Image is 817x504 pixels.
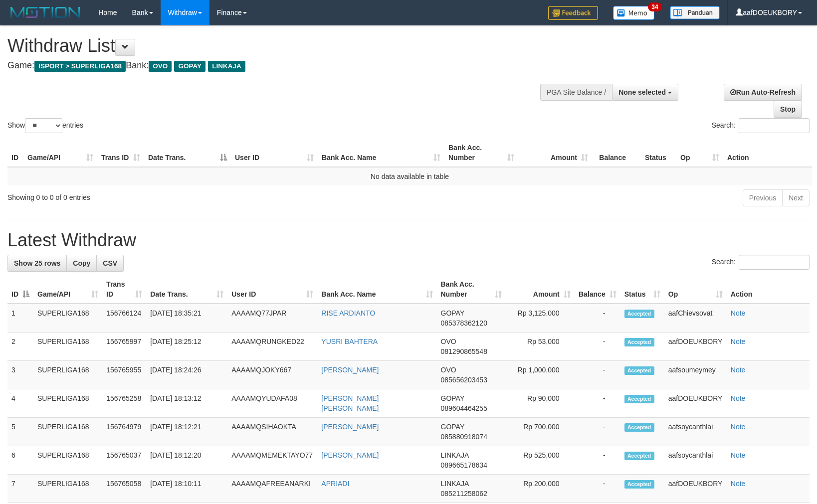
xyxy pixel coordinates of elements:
[66,255,97,272] a: Copy
[664,361,727,389] td: aafsoumeymey
[575,361,620,389] td: -
[146,304,227,333] td: [DATE] 18:35:21
[34,61,126,72] span: ISPORT > SUPERLIGA168
[441,309,464,317] span: GOPAY
[441,366,456,374] span: OVO
[575,418,620,446] td: -
[33,418,102,446] td: SUPERLIGA168
[624,310,654,318] span: Accepted
[227,275,317,304] th: User ID: activate to sort column ascending
[540,84,612,101] div: PGA Site Balance /
[321,366,379,374] a: [PERSON_NAME]
[506,446,575,475] td: Rp 525,000
[624,452,654,460] span: Accepted
[146,275,227,304] th: Date Trans.: activate to sort column ascending
[33,361,102,389] td: SUPERLIGA168
[664,275,727,304] th: Op: activate to sort column ascending
[664,389,727,418] td: aafDOEUKBORY
[102,418,146,446] td: 156764979
[7,475,33,503] td: 7
[146,361,227,389] td: [DATE] 18:24:26
[23,139,97,167] th: Game/API: activate to sort column ascending
[146,389,227,418] td: [DATE] 18:13:12
[612,84,678,101] button: None selected
[444,139,518,167] th: Bank Acc. Number: activate to sort column ascending
[144,139,231,167] th: Date Trans.: activate to sort column descending
[7,61,535,71] h4: Game: Bank:
[441,347,487,355] span: Copy 081290865548 to clipboard
[7,389,33,418] td: 4
[731,394,746,402] a: Note
[7,5,83,20] img: MOTION_logo.png
[548,6,598,20] img: Feedback.jpg
[624,366,654,375] span: Accepted
[25,118,62,133] select: Showentries
[7,139,23,167] th: ID
[727,275,810,304] th: Action
[641,139,676,167] th: Status
[441,319,487,327] span: Copy 085378362120 to clipboard
[227,333,317,361] td: AAAAMQRUNGKED22
[317,275,436,304] th: Bank Acc. Name: activate to sort column ascending
[321,337,378,345] a: YUSRI BAHTERA
[506,475,575,503] td: Rp 200,000
[102,304,146,333] td: 156766124
[518,139,592,167] th: Amount: activate to sort column ascending
[102,446,146,475] td: 156765037
[664,304,727,333] td: aafChievsovat
[146,418,227,446] td: [DATE] 18:12:21
[321,309,375,317] a: RISE ARDIANTO
[33,304,102,333] td: SUPERLIGA168
[664,418,727,446] td: aafsoycanthlai
[7,361,33,389] td: 3
[97,139,144,167] th: Trans ID: activate to sort column ascending
[321,423,379,431] a: [PERSON_NAME]
[620,275,664,304] th: Status: activate to sort column ascending
[146,475,227,503] td: [DATE] 18:10:11
[575,304,620,333] td: -
[437,275,506,304] th: Bank Acc. Number: activate to sort column ascending
[321,480,349,488] a: APRIADI
[723,139,812,167] th: Action
[102,389,146,418] td: 156765258
[227,446,317,475] td: AAAAMQMEMEKTAYO77
[102,361,146,389] td: 156765955
[102,275,146,304] th: Trans ID: activate to sort column ascending
[174,61,205,72] span: GOPAY
[506,418,575,446] td: Rp 700,000
[613,6,655,20] img: Button%20Memo.svg
[441,461,487,469] span: Copy 089665178634 to clipboard
[731,366,746,374] a: Note
[102,475,146,503] td: 156765058
[7,118,83,133] label: Show entries
[618,88,666,96] span: None selected
[103,259,117,267] span: CSV
[441,433,487,441] span: Copy 085880918074 to clipboard
[592,139,641,167] th: Balance
[7,188,333,202] div: Showing 0 to 0 of 0 entries
[676,139,723,167] th: Op: activate to sort column ascending
[441,337,456,345] span: OVO
[624,338,654,346] span: Accepted
[739,255,810,270] input: Search:
[664,333,727,361] td: aafDOEUKBORY
[7,333,33,361] td: 2
[96,255,124,272] a: CSV
[575,446,620,475] td: -
[231,139,318,167] th: User ID: activate to sort column ascending
[506,361,575,389] td: Rp 1,000,000
[7,304,33,333] td: 1
[506,389,575,418] td: Rp 90,000
[7,167,812,185] td: No data available in table
[33,333,102,361] td: SUPERLIGA168
[506,304,575,333] td: Rp 3,125,000
[73,259,90,267] span: Copy
[624,423,654,432] span: Accepted
[664,475,727,503] td: aafDOEUKBORY
[441,376,487,384] span: Copy 085656203453 to clipboard
[664,446,727,475] td: aafsoycanthlai
[670,6,720,19] img: panduan.png
[624,480,654,489] span: Accepted
[227,418,317,446] td: AAAAMQSIHAOKTA
[731,480,746,488] a: Note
